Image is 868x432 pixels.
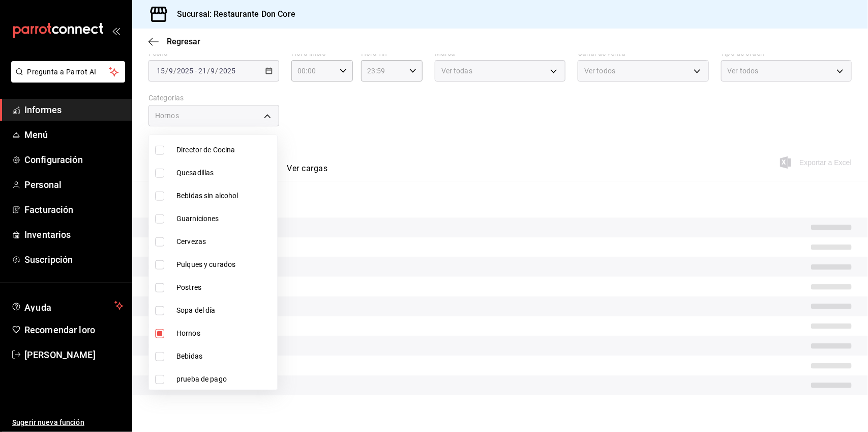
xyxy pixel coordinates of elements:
[176,375,227,383] font: prueba de pago
[176,352,202,360] font: Bebidas
[176,214,219,223] font: Guarniciones
[176,260,235,268] font: Pulques y curados
[176,306,216,314] font: Sopa del día
[176,329,200,337] font: Hornos
[176,237,206,246] font: Cervezas
[176,283,201,291] font: Postres
[176,169,214,177] font: Quesadillas
[176,192,238,200] font: Bebidas sin alcohol
[176,146,235,154] font: Director de Cocina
